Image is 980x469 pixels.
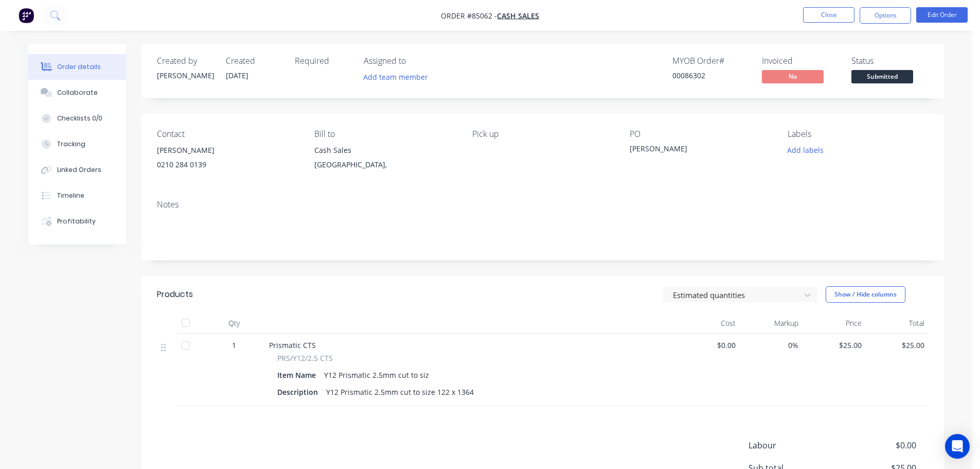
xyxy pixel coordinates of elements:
[28,106,126,131] button: Checklists 0/0
[232,340,236,351] span: 1
[28,131,126,157] button: Tracking
[364,70,434,84] button: Add team member
[57,140,85,149] div: Tracking
[295,56,351,66] div: Required
[19,8,34,23] img: Factory
[866,313,929,334] div: Total
[314,143,455,158] div: Cash Sales
[672,56,750,66] div: MYOB Order #
[320,368,433,383] div: Y12 Prismatic 2.5mm cut to siz
[358,70,434,84] button: Add team member
[681,340,736,351] span: $0.00
[157,158,298,172] div: 0210 284 0139
[277,385,322,399] div: Description
[851,56,929,66] div: Status
[277,368,320,383] div: Item Name
[807,340,862,351] span: $25.00
[364,56,467,66] div: Assigned to
[57,114,102,123] div: Checklists 0/0
[269,340,316,350] span: Prismatic CTS
[314,129,455,139] div: Bill to
[57,217,96,226] div: Profitability
[57,191,84,200] div: Timeline
[740,313,803,334] div: Markup
[945,434,970,459] div: Open Intercom Messenger
[762,70,824,83] span: No
[57,88,98,97] div: Collaborate
[157,143,298,176] div: [PERSON_NAME]0210 284 0139
[630,129,771,139] div: PO
[672,70,750,81] div: 00086302
[860,7,911,24] button: Options
[314,143,455,176] div: Cash Sales[GEOGRAPHIC_DATA],
[840,439,916,451] span: $0.00
[226,56,282,66] div: Created
[57,165,101,175] div: Linked Orders
[676,313,740,334] div: Cost
[157,56,213,66] div: Created by
[803,7,854,23] button: Close
[226,71,248,80] span: [DATE]
[472,129,613,139] div: Pick up
[57,62,101,72] div: Order details
[630,143,758,158] div: [PERSON_NAME]
[851,70,913,83] span: Submitted
[277,353,333,363] span: PRS/Y12/2.5 CTS
[28,80,126,106] button: Collaborate
[441,11,497,21] span: Order #85062 -
[851,70,913,85] button: Submitted
[203,313,265,334] div: Qty
[870,340,925,351] span: $25.00
[157,129,298,139] div: Contact
[28,183,126,209] button: Timeline
[157,143,298,158] div: [PERSON_NAME]
[314,158,455,172] div: [GEOGRAPHIC_DATA],
[497,11,539,21] a: Cash Sales
[157,200,929,210] div: Notes
[28,54,126,80] button: Order details
[803,313,866,334] div: Price
[826,286,905,303] button: Show / Hide columns
[157,70,213,81] div: [PERSON_NAME]
[781,143,829,157] button: Add labels
[28,209,126,234] button: Profitability
[322,385,478,399] div: Y12 Prismatic 2.5mm cut to size 122 x 1364
[788,129,929,139] div: Labels
[744,340,799,351] span: 0%
[157,288,193,301] div: Products
[749,439,840,451] span: Labour
[28,157,126,183] button: Linked Orders
[916,7,968,23] button: Edit Order
[762,56,839,66] div: Invoiced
